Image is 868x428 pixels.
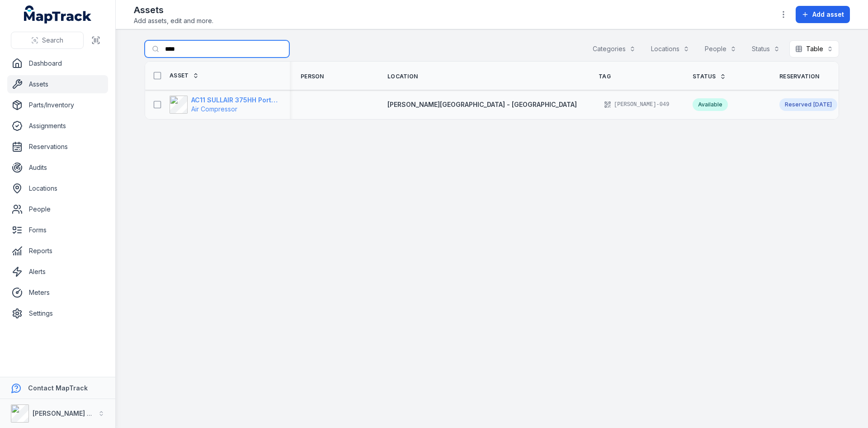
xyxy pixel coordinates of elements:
[7,284,108,302] a: Meters
[699,40,742,58] button: People
[387,100,577,109] a: [PERSON_NAME][GEOGRAPHIC_DATA] - [GEOGRAPHIC_DATA]
[170,96,279,114] a: AC11 SULLAIR 375HH Portable CompressorAir Compressor
[599,98,671,111] div: [PERSON_NAME]-049
[7,242,108,260] a: Reports
[7,179,108,197] a: Locations
[134,4,213,16] h2: Assets
[7,221,108,239] a: Forms
[7,200,108,218] a: People
[796,6,850,23] button: Add asset
[779,98,837,111] div: Reserved
[7,117,108,135] a: Assignments
[693,98,728,111] div: Available
[813,101,832,108] span: [DATE]
[191,96,279,105] strong: AC11 SULLAIR 375HH Portable Compressor
[11,32,84,49] button: Search
[170,72,189,79] span: Asset
[134,16,213,25] span: Add assets, edit and more.
[779,98,837,111] a: Reserved[DATE]
[693,73,726,80] a: Status
[7,304,108,322] a: Settings
[24,5,92,24] a: MapTrack
[33,409,107,417] strong: [PERSON_NAME] Group
[779,73,819,80] span: Reservation
[191,105,237,113] span: Air Compressor
[599,73,611,80] span: Tag
[28,384,88,392] strong: Contact MapTrack
[7,54,108,72] a: Dashboard
[789,40,839,58] button: Table
[387,101,577,108] span: [PERSON_NAME][GEOGRAPHIC_DATA] - [GEOGRAPHIC_DATA]
[7,138,108,156] a: Reservations
[7,75,108,93] a: Assets
[387,73,418,80] span: Location
[7,263,108,281] a: Alerts
[812,10,844,19] span: Add asset
[301,73,324,80] span: Person
[170,72,199,79] a: Asset
[813,101,832,108] time: 10/15/2025, 12:00:00 AM
[7,159,108,177] a: Audits
[7,96,108,114] a: Parts/Inventory
[42,36,63,45] span: Search
[746,40,786,58] button: Status
[693,73,716,80] span: Status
